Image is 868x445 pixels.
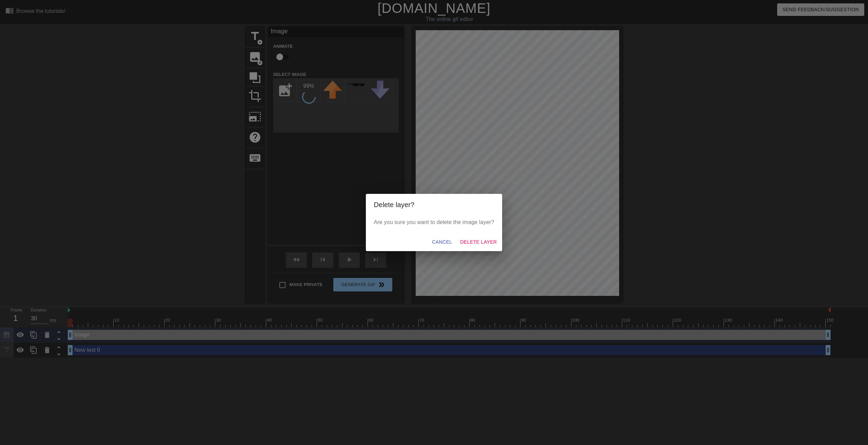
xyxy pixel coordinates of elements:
span: Cancel [432,238,452,246]
button: Cancel [429,236,455,248]
button: Delete Layer [457,236,499,248]
span: Delete Layer [460,238,497,246]
p: Are you sure you want to delete the image layer? [374,218,494,226]
h2: Delete layer? [374,199,494,210]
